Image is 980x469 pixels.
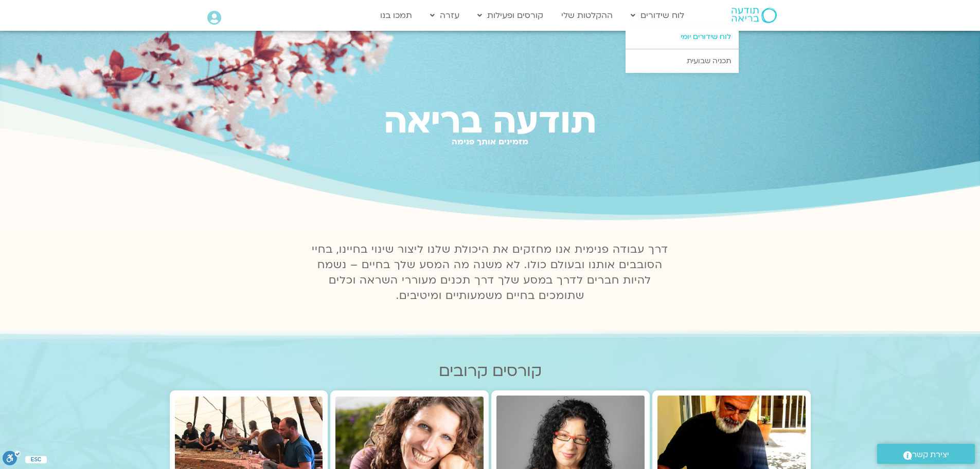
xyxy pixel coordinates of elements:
img: תודעה בריאה [732,8,777,23]
a: תמכו בנו [375,6,417,25]
a: קורסים ופעילות [472,6,548,25]
span: יצירת קשר [912,448,949,462]
h2: קורסים קרובים [170,362,811,380]
a: עזרה [425,6,465,25]
a: לוח שידורים יומי [626,25,739,49]
a: תכניה שבועית [626,49,739,73]
a: לוח שידורים [626,6,689,25]
p: דרך עבודה פנימית אנו מחזקים את היכולת שלנו ליצור שינוי בחיינו, בחיי הסובבים אותנו ובעולם כולו. לא... [306,242,674,304]
a: יצירת קשר [877,444,975,464]
a: ההקלטות שלי [556,6,618,25]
